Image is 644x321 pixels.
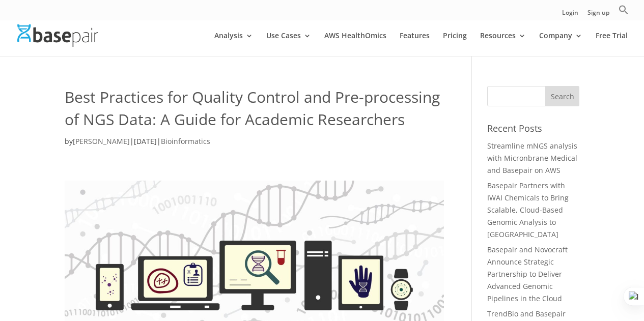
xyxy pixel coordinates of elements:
[587,10,609,20] a: Sign up
[134,136,157,146] span: [DATE]
[17,24,98,46] img: Basepair
[487,122,579,140] h4: Recent Posts
[480,32,526,56] a: Resources
[266,32,311,56] a: Use Cases
[73,136,130,146] a: [PERSON_NAME]
[545,86,580,106] input: Search
[324,32,386,56] a: AWS HealthOmics
[400,32,430,56] a: Features
[596,32,628,56] a: Free Trial
[161,136,210,146] a: Bioinformatics
[214,32,253,56] a: Analysis
[65,135,444,155] p: by | |
[487,141,577,175] a: Streamline mNGS analysis with Micronbrane Medical and Basepair on AWS
[539,32,582,56] a: Company
[487,245,568,303] a: Basepair and Novocraft Announce Strategic Partnership to Deliver Advanced Genomic Pipelines in th...
[619,5,629,20] a: Search Icon Link
[487,181,569,239] a: Basepair Partners with IWAI Chemicals to Bring Scalable, Cloud-Based Genomic Analysis to [GEOGRAP...
[619,5,629,15] svg: Search
[65,86,444,135] h1: Best Practices for Quality Control and Pre-processing of NGS Data: A Guide for Academic Researchers
[443,32,467,56] a: Pricing
[562,10,578,20] a: Login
